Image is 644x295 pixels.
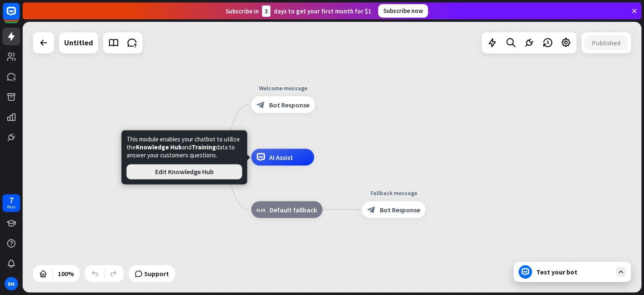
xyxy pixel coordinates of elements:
[380,206,420,214] span: Bot Response
[7,3,32,29] button: Open LiveChat chat widget
[257,101,265,109] i: block_bot_response
[269,153,293,162] span: AI Assist
[226,5,371,17] div: Subscribe in days to get your first month for $1
[55,267,76,280] div: 100%
[262,5,270,17] div: 3
[9,196,13,204] div: 7
[5,277,18,290] div: BM
[270,206,317,214] span: Default fallback
[192,143,216,151] span: Training
[584,35,628,50] button: Published
[144,267,169,280] span: Support
[245,84,321,92] div: Welcome message
[127,164,242,179] button: Edit Knowledge Hub
[356,189,432,197] div: Fallback message
[257,206,265,214] i: block_fallback
[536,268,612,276] div: Test your bot
[136,143,182,151] span: Knowledge Hub
[3,194,20,212] a: 7 days
[7,204,16,210] div: days
[269,101,309,109] span: Bot Response
[378,4,428,18] div: Subscribe now
[367,206,376,214] i: block_bot_response
[127,135,242,179] div: This module enables your chatbot to utilize the and data to answer your customers questions.
[64,32,93,53] div: Untitled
